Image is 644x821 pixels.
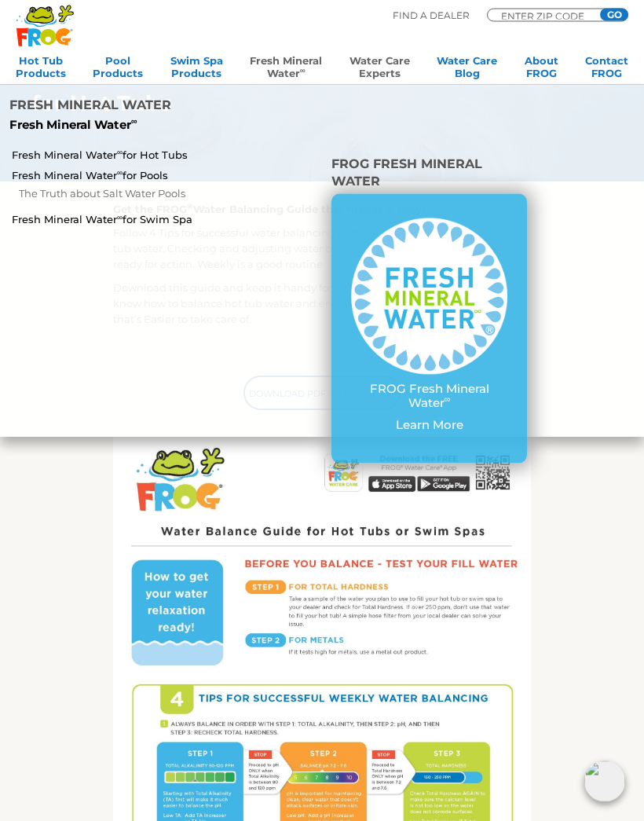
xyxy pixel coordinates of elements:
[600,9,628,21] input: GO
[437,54,497,86] a: Water CareBlog
[12,168,210,182] a: Fresh Mineral Water∞for Pools
[393,9,470,23] p: Find A Dealer
[93,54,143,86] a: PoolProducts
[117,168,123,177] sup: ∞
[9,97,257,118] h4: Fresh Mineral Water
[117,213,123,222] sup: ∞
[585,54,628,86] a: ContactFROG
[19,185,210,202] a: The Truth about Salt Water Pools
[349,54,410,86] a: Water CareExperts
[584,761,625,802] img: openIcon
[16,54,66,86] a: Hot TubProducts
[9,118,257,132] p: Fresh Mineral Water
[131,115,137,126] sup: ∞
[117,148,123,156] sup: ∞
[445,394,451,405] sup: ∞
[499,12,594,20] input: Zip Code Form
[170,54,223,86] a: Swim SpaProducts
[300,66,306,75] sup: ∞
[351,382,507,410] p: FROG Fresh Mineral Water
[351,218,507,440] a: FROG Fresh Mineral Water∞ Learn More
[331,156,527,194] h4: FROG Fresh Mineral Water
[351,418,507,432] p: Learn More
[12,212,210,226] a: Fresh Mineral Water∞for Swim Spa
[250,54,322,86] a: Fresh MineralWater∞
[12,148,210,162] a: Fresh Mineral Water∞for Hot Tubs
[525,54,558,86] a: AboutFROG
